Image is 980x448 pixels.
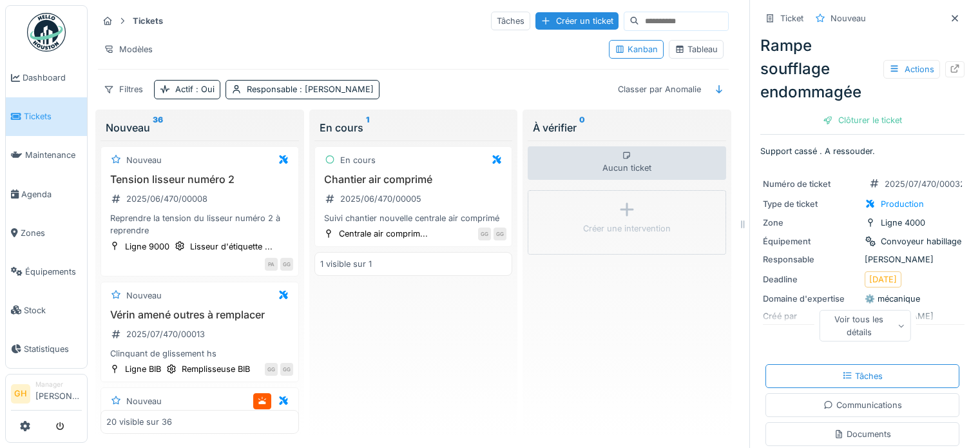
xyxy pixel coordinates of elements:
[842,370,883,382] div: Tâches
[494,228,506,240] div: GG
[763,235,860,248] div: Équipement
[6,136,87,175] a: Maintenance
[478,228,491,240] div: GG
[24,110,82,122] span: Tickets
[760,145,965,157] p: Support cassé . A ressouder.
[579,120,585,135] sup: 0
[126,328,205,340] div: 2025/07/470/00013
[98,40,159,59] div: Modèles
[193,84,215,94] span: : Oui
[763,253,962,266] div: [PERSON_NAME]
[366,120,369,135] sup: 1
[675,43,718,55] div: Tableau
[819,310,911,341] div: Voir tous les détails
[6,175,87,213] a: Agenda
[247,83,374,95] div: Responsable
[126,193,207,205] div: 2025/06/470/00008
[885,178,965,190] div: 2025/07/470/00032
[533,120,721,135] div: À vérifier
[535,12,619,30] div: Créer un ticket
[27,13,66,52] img: Badge_color-CXgf-gQk.svg
[763,253,860,266] div: Responsable
[320,173,507,186] h3: Chantier air comprimé
[23,72,82,84] span: Dashboard
[24,343,82,355] span: Statistiques
[339,228,428,240] div: Centrale air comprim...
[265,258,278,271] div: PA
[106,212,293,237] div: Reprendre la tension du lisseur numéro 2 à reprendre
[35,380,82,407] li: [PERSON_NAME]
[126,289,162,302] div: Nouveau
[106,173,293,186] h3: Tension lisseur numéro 2
[6,252,87,291] a: Équipements
[883,60,940,79] div: Actions
[153,120,163,135] sup: 36
[320,120,508,135] div: En cours
[126,395,162,407] div: Nouveau
[125,363,161,375] div: Ligne BIB
[320,258,372,270] div: 1 visible sur 1
[763,198,860,210] div: Type de ticket
[21,227,82,239] span: Zones
[6,329,87,368] a: Statistiques
[11,384,30,404] li: GH
[340,193,421,205] div: 2025/06/470/00005
[106,309,293,321] h3: Vérin amené outres à remplacer
[881,235,961,248] div: Convoyeur habillage
[106,347,293,360] div: Clinquant de glissement hs
[125,240,169,253] div: Ligne 9000
[6,213,87,252] a: Zones
[760,34,965,104] div: Rampe soufflage endommagée
[25,149,82,161] span: Maintenance
[106,120,294,135] div: Nouveau
[6,59,87,97] a: Dashboard
[320,212,507,224] div: Suivi chantier nouvelle centrale air comprimé
[340,154,376,166] div: En cours
[615,43,658,55] div: Kanban
[763,273,860,286] div: Deadline
[881,217,925,229] div: Ligne 4000
[583,222,671,235] div: Créer une intervention
[126,154,162,166] div: Nouveau
[881,198,924,210] div: Production
[128,15,168,27] strong: Tickets
[280,363,293,376] div: GG
[528,146,726,180] div: Aucun ticket
[834,428,891,440] div: Documents
[823,399,902,411] div: Communications
[25,266,82,278] span: Équipements
[297,84,374,94] span: : [PERSON_NAME]
[175,83,215,95] div: Actif
[280,258,293,271] div: GG
[6,291,87,329] a: Stock
[265,363,278,376] div: GG
[763,293,962,305] div: ⚙️ mécanique
[763,178,860,190] div: Numéro de ticket
[831,12,866,24] div: Nouveau
[612,80,707,99] div: Classer par Anomalie
[98,80,149,99] div: Filtres
[21,188,82,200] span: Agenda
[190,240,273,253] div: Lisseur d'étiquette ...
[818,112,907,129] div: Clôturer le ticket
[24,304,82,317] span: Stock
[869,273,897,286] div: [DATE]
[11,380,82,411] a: GH Manager[PERSON_NAME]
[106,416,172,428] div: 20 visible sur 36
[780,12,803,24] div: Ticket
[763,217,860,229] div: Zone
[763,293,860,305] div: Domaine d'expertise
[182,363,250,375] div: Remplisseuse BIB
[491,12,530,30] div: Tâches
[6,97,87,136] a: Tickets
[35,380,82,389] div: Manager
